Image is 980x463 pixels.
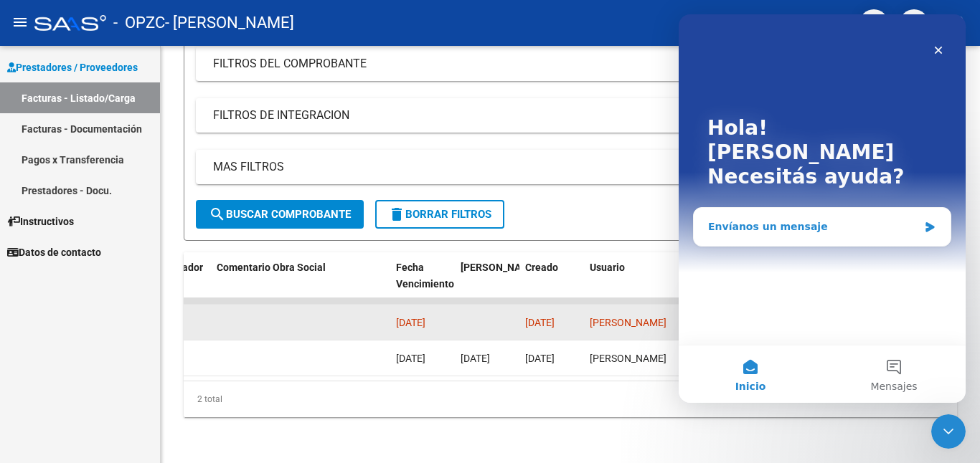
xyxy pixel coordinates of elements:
[209,206,226,223] mat-icon: search
[388,208,491,221] span: Borrar Filtros
[525,262,558,273] span: Creado
[7,59,138,75] span: Prestadores / Proveedores
[584,252,699,315] datatable-header-cell: Usuario
[525,317,555,328] span: [DATE]
[7,214,74,229] span: Instructivos
[184,381,957,417] div: 2 total
[213,159,910,175] mat-panel-title: MAS FILTROS
[590,353,666,364] span: [PERSON_NAME]
[209,208,351,221] span: Buscar Comprobante
[455,252,519,315] datatable-header-cell: Fecha Confimado
[211,252,390,315] datatable-header-cell: Comentario Obra Social
[7,244,101,260] span: Datos de contacto
[679,14,966,403] iframe: Intercom live chat
[375,200,504,229] button: Borrar Filtros
[590,317,666,328] span: [PERSON_NAME]
[196,98,945,133] mat-expansion-panel-header: FILTROS DE INTEGRACION
[931,414,966,449] iframe: Intercom live chat
[519,252,584,315] datatable-header-cell: Creado
[590,262,625,273] span: Usuario
[196,200,364,229] button: Buscar Comprobante
[390,252,455,315] datatable-header-cell: Fecha Vencimiento
[196,47,945,81] mat-expansion-panel-header: FILTROS DEL COMPROBANTE
[396,262,454,290] span: Fecha Vencimiento
[396,317,425,328] span: [DATE]
[213,56,910,72] mat-panel-title: FILTROS DEL COMPROBANTE
[461,262,538,273] span: [PERSON_NAME]
[165,7,294,39] span: - [PERSON_NAME]
[388,206,405,223] mat-icon: delete
[525,353,555,364] span: [DATE]
[461,353,490,364] span: [DATE]
[196,150,945,184] mat-expansion-panel-header: MAS FILTROS
[396,353,425,364] span: [DATE]
[213,108,910,123] mat-panel-title: FILTROS DE INTEGRACION
[11,14,29,31] mat-icon: menu
[217,262,326,273] span: Comentario Obra Social
[113,7,165,39] span: - OPZC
